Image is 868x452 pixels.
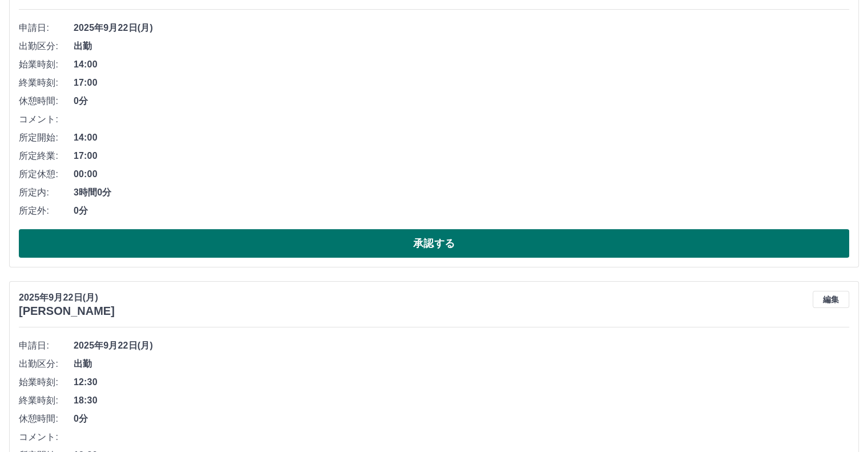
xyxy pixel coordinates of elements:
[74,412,849,426] span: 0分
[74,131,849,145] span: 14:00
[74,39,849,53] span: 出勤
[74,21,849,35] span: 2025年9月22日(月)
[74,186,849,199] span: 3時間0分
[19,204,74,218] span: 所定外:
[74,204,849,218] span: 0分
[74,394,849,407] span: 18:30
[19,229,849,258] button: 承認する
[74,149,849,163] span: 17:00
[19,58,74,71] span: 始業時刻:
[19,305,115,318] h3: [PERSON_NAME]
[19,412,74,426] span: 休憩時間:
[19,131,74,145] span: 所定開始:
[19,186,74,199] span: 所定内:
[19,430,74,444] span: コメント:
[19,113,74,126] span: コメント:
[74,167,849,181] span: 00:00
[19,375,74,389] span: 始業時刻:
[19,21,74,35] span: 申請日:
[74,357,849,371] span: 出勤
[74,94,849,108] span: 0分
[74,76,849,90] span: 17:00
[19,394,74,407] span: 終業時刻:
[19,357,74,371] span: 出勤区分:
[74,375,849,389] span: 12:30
[19,39,74,53] span: 出勤区分:
[19,167,74,181] span: 所定休憩:
[813,291,849,308] button: 編集
[19,291,115,305] p: 2025年9月22日(月)
[19,339,74,353] span: 申請日:
[19,76,74,90] span: 終業時刻:
[74,58,849,71] span: 14:00
[74,339,849,353] span: 2025年9月22日(月)
[19,94,74,108] span: 休憩時間:
[19,149,74,163] span: 所定終業:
